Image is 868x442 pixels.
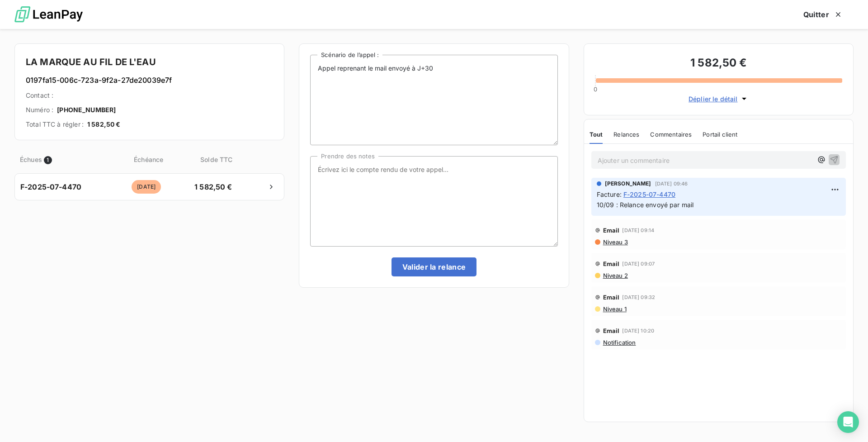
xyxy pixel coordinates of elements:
[837,411,859,433] div: Open Intercom Messenger
[622,228,654,233] span: [DATE] 09:14
[44,156,52,164] span: 1
[20,155,42,164] span: Échues
[703,131,737,138] span: Portail client
[602,305,627,313] span: Niveau 1
[26,120,84,129] span: Total TTC à régler :
[193,155,240,164] span: Solde TTC
[189,181,237,192] span: 1 582,50 €
[622,261,655,266] span: [DATE] 09:07
[87,120,121,129] span: 1 582,50 €
[689,94,738,104] span: Déplier le détail
[603,227,620,234] span: Email
[106,155,191,164] span: Échéance
[20,181,81,192] span: F-2025-07-4470
[603,294,620,301] span: Email
[793,5,854,24] button: Quitter
[26,75,273,86] h6: 0197fa15-006c-723a-9f2a-27de20039e7f
[655,181,688,186] span: [DATE] 09:46
[594,86,597,93] span: 0
[602,339,636,346] span: Notification
[602,238,628,246] span: Niveau 3
[26,55,273,69] h4: LA MARQUE AU FIL DE L'EAU
[686,94,751,104] button: Déplier le détail
[603,327,620,334] span: Email
[597,201,694,209] span: 10/09 : Relance envoyé par mail
[57,105,116,114] span: [PHONE_NUMBER]
[602,272,628,279] span: Niveau 2
[310,55,557,145] textarea: Appel reprenant le mail envoyé à J+30
[622,295,655,300] span: [DATE] 09:32
[26,91,53,100] span: Contact :
[392,257,477,276] button: Valider la relance
[622,328,654,333] span: [DATE] 10:20
[14,2,83,27] img: logo LeanPay
[605,180,651,188] span: [PERSON_NAME]
[597,190,622,199] span: Facture :
[623,190,675,199] span: F-2025-07-4470
[650,131,692,138] span: Commentaires
[613,131,639,138] span: Relances
[595,55,842,73] h3: 1 582,50 €
[603,260,620,267] span: Email
[26,105,53,114] span: Numéro :
[590,131,603,138] span: Tout
[132,180,161,194] span: [DATE]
